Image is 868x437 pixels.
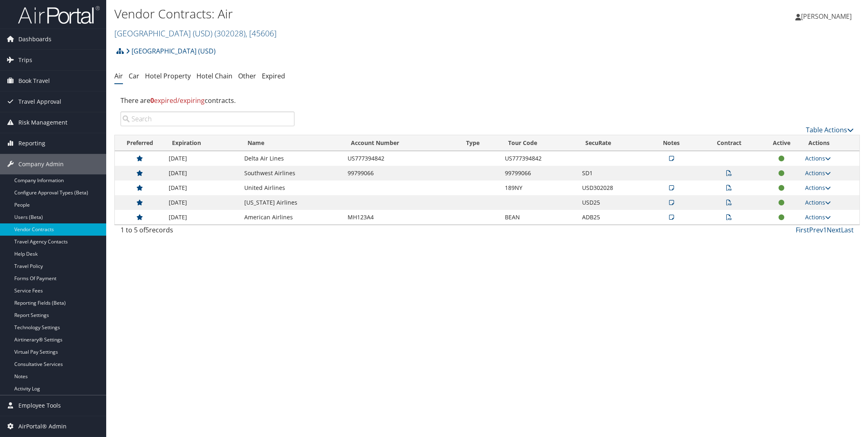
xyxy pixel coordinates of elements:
td: USD25 [578,195,647,210]
span: Book Travel [18,71,50,91]
span: 5 [145,225,149,234]
a: Actions [805,213,831,221]
th: Name: activate to sort column ascending [240,135,344,151]
td: 99799066 [344,166,459,181]
td: [DATE] [165,151,240,166]
a: Hotel Chain [196,71,232,80]
td: ADB25 [578,210,647,225]
th: Preferred: activate to sort column ascending [115,135,165,151]
td: [DATE] [165,181,240,195]
span: Dashboards [18,29,51,49]
td: 99799066 [501,166,578,181]
td: [DATE] [165,210,240,225]
td: MH123A4 [344,210,459,225]
td: US777394842 [501,151,578,166]
a: Next [827,225,841,234]
th: Expiration: activate to sort column descending [165,135,240,151]
a: Actions [805,169,831,177]
td: United Airlines [240,181,344,195]
span: , [ 45606 ] [245,28,277,39]
a: Hotel Property [145,71,191,80]
h1: Vendor Contracts: Air [114,5,611,22]
span: expired/expiring [150,96,205,105]
td: Delta Air Lines [240,151,344,166]
a: [GEOGRAPHIC_DATA] (USD) [126,43,216,59]
a: 1 [823,225,827,234]
th: Type: activate to sort column ascending [459,135,501,151]
span: Reporting [18,133,45,154]
a: Car [129,71,139,80]
div: 1 to 5 of records [120,225,295,239]
span: ( 302028 ) [214,28,245,39]
span: [PERSON_NAME] [801,12,852,21]
a: Actions [805,184,831,192]
td: US777394842 [344,151,459,166]
div: There are contracts. [114,89,860,111]
td: BEAN [501,210,578,225]
input: Search [120,111,295,126]
td: [DATE] [165,195,240,210]
td: American Airlines [240,210,344,225]
th: Notes: activate to sort column ascending [647,135,696,151]
a: [GEOGRAPHIC_DATA] (USD) [114,28,277,39]
th: Active: activate to sort column ascending [762,135,801,151]
a: [PERSON_NAME] [795,4,860,29]
span: Risk Management [18,112,67,133]
a: Actions [805,198,831,206]
th: Actions [801,135,859,151]
a: Table Actions [806,125,854,134]
a: Other [238,71,256,80]
th: Account Number: activate to sort column ascending [344,135,459,151]
a: Air [114,71,123,80]
a: Expired [262,71,285,80]
td: 189NY [501,181,578,195]
span: Employee Tools [18,395,61,416]
td: SD1 [578,166,647,181]
th: Contract: activate to sort column ascending [696,135,762,151]
a: Actions [805,154,831,162]
img: airportal-logo.png [18,5,100,25]
th: SecuRate: activate to sort column ascending [578,135,647,151]
td: Southwest Airlines [240,166,344,181]
strong: 0 [150,96,154,105]
td: [US_STATE] Airlines [240,195,344,210]
th: Tour Code: activate to sort column ascending [501,135,578,151]
span: AirPortal® Admin [18,416,67,437]
td: [DATE] [165,166,240,181]
td: USD302028 [578,181,647,195]
span: Company Admin [18,154,64,174]
a: Prev [809,225,823,234]
a: Last [841,225,854,234]
span: Trips [18,50,32,70]
span: Travel Approval [18,91,61,112]
a: First [796,225,809,234]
